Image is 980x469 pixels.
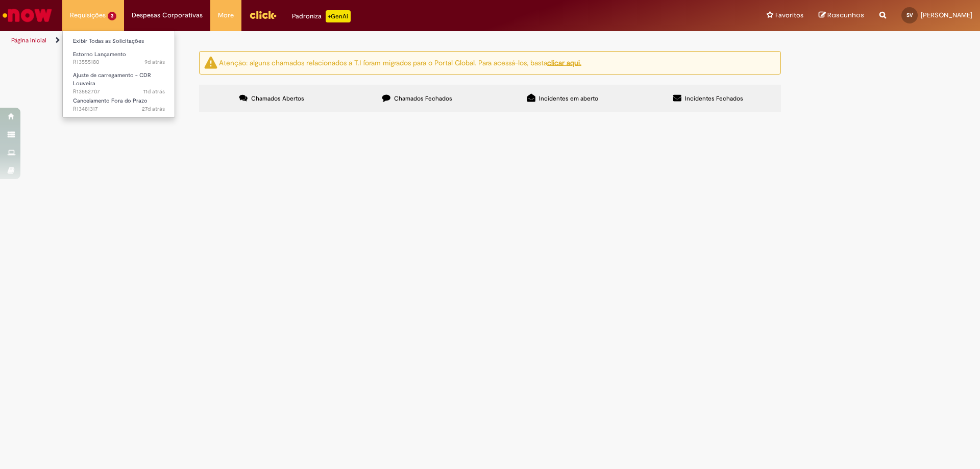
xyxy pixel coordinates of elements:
span: Incidentes Fechados [685,94,743,103]
span: R13555180 [73,58,165,66]
span: Ajuste de carregamento - CDR Louveira [73,71,151,87]
span: Incidentes em aberto [539,94,598,103]
img: ServiceNow [1,5,54,26]
img: click_logo_yellow_360x200.png [249,7,277,22]
ng-bind-html: Atenção: alguns chamados relacionados a T.I foram migrados para o Portal Global. Para acessá-los,... [219,58,581,67]
a: Aberto R13481317 : Cancelamento Fora do Prazo [63,95,175,114]
time: 22/09/2025 13:26:34 [144,58,165,66]
ul: Trilhas de página [8,31,646,50]
span: Despesas Corporativas [132,10,203,20]
time: 20/09/2025 12:43:59 [143,88,165,95]
span: 3 [108,12,116,20]
div: Padroniza [292,10,351,22]
span: Chamados Abertos [251,94,304,103]
p: +GenAi [326,10,351,22]
span: Cancelamento Fora do Prazo [73,97,148,105]
span: Favoritos [775,10,803,20]
span: Requisições [70,10,106,20]
span: Estorno Lançamento [73,51,126,58]
span: [PERSON_NAME] [921,11,972,19]
span: 27d atrás [142,105,165,113]
a: clicar aqui. [547,58,581,67]
span: R13552707 [73,88,165,96]
ul: Requisições [62,31,175,118]
a: Aberto R13555180 : Estorno Lançamento [63,49,175,68]
span: R13481317 [73,105,165,113]
span: 9d atrás [144,58,165,66]
span: Chamados Fechados [394,94,452,103]
span: SV [906,12,913,18]
time: 04/09/2025 14:15:45 [142,105,165,113]
a: Exibir Todas as Solicitações [63,36,175,47]
span: Rascunhos [827,10,864,20]
span: More [218,10,234,20]
span: 11d atrás [143,88,165,95]
a: Aberto R13552707 : Ajuste de carregamento - CDR Louveira [63,70,175,92]
a: Rascunhos [819,11,864,20]
a: Página inicial [11,36,46,44]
